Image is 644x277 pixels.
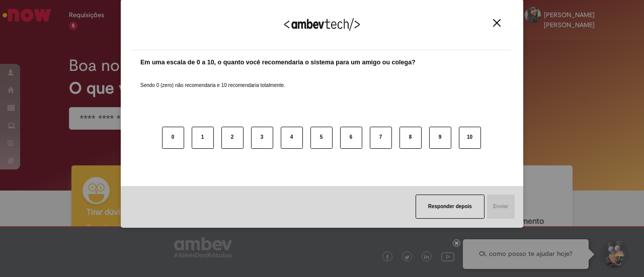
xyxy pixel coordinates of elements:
[281,127,303,149] button: 4
[310,127,333,149] button: 5
[284,18,360,31] img: Logo Ambevtech
[162,127,184,149] button: 0
[140,58,416,67] label: Em uma escala de 0 a 10, o quanto você recomendaria o sistema para um amigo ou colega?
[340,127,362,149] button: 6
[251,127,273,149] button: 3
[490,19,504,27] button: Close
[370,127,392,149] button: 7
[459,127,481,149] button: 10
[399,127,422,149] button: 8
[416,195,485,219] button: Responder depois
[192,127,214,149] button: 1
[140,70,285,89] label: Sendo 0 (zero) não recomendaria e 10 recomendaria totalmente.
[221,127,244,149] button: 2
[429,127,451,149] button: 9
[493,19,501,27] img: Close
